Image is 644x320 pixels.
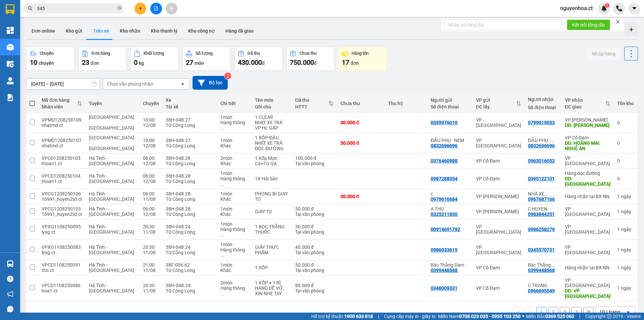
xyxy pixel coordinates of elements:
span: close-circle [117,5,121,12]
div: 38F-006.62 [166,262,214,268]
span: [GEOGRAPHIC_DATA] - [GEOGRAPHIC_DATA] [89,135,134,151]
div: 11/08 [143,268,159,273]
div: VPMD1208250109 [42,117,82,123]
sup: 1 [605,3,609,8]
div: Từ Công Long [166,161,214,166]
div: 50.000 đ [340,140,382,146]
div: thoan1.ct [42,161,82,166]
div: 1 XỐP + 1 BÌ [255,280,288,285]
div: VP [GEOGRAPHIC_DATA] [476,244,521,255]
div: VP Cổ Đạm [476,176,521,181]
span: ... [551,262,555,268]
div: VP [PERSON_NAME] [476,194,521,199]
div: PHONG BI GIAY TO [255,191,288,202]
div: NHỜ XE TRẢ DỌC ĐƯỜNG [255,140,288,151]
button: plus [135,3,146,14]
div: NHÀ XE DUONG HUONG [528,191,558,196]
span: aim [169,6,174,11]
div: 38H-048.24 [166,224,214,229]
div: 1 món [220,138,248,143]
button: 1 [536,307,546,317]
div: 30.000 đ [340,194,382,199]
div: 38H-048.27 [166,138,214,143]
button: Đơn hàng23đơn [78,47,127,71]
button: 2 [548,307,558,317]
div: 00914691792 [431,227,460,232]
div: VPXG1108250083 [42,244,82,250]
div: 1 [617,285,634,291]
div: Khác [220,212,248,217]
div: 16991_huyen2td.ct [42,196,82,202]
div: Tuyến [89,101,136,106]
span: 10 [30,58,37,66]
span: Hà Tĩnh - [GEOGRAPHIC_DATA] [89,283,134,293]
span: ngày [621,209,631,214]
div: Từ Công Long [166,143,214,148]
div: 06:00 [143,191,159,196]
th: Toggle SortBy [561,95,614,112]
div: 1 XỐP ĐẬU [255,135,288,140]
div: VPCD1208250104 [42,173,82,179]
div: VP Cổ Đạm [476,158,521,164]
div: 0376460988 [431,158,458,164]
div: Khác [220,161,248,166]
div: 0979616684 [431,196,458,202]
div: Nhân viên [42,104,77,109]
div: 0987288354 [431,176,458,181]
span: ngày [621,285,631,291]
div: Khác [220,196,248,202]
button: Kho gửi [60,23,88,39]
div: 38H-048.28 [166,173,214,179]
span: ngày [621,227,631,232]
div: Hàng thông thường [220,227,248,237]
div: VPCD1208250105 [42,155,82,161]
div: GIAY TO [255,209,288,214]
div: Tên món [255,97,288,103]
div: nhatmd.ct [42,123,82,128]
input: Nhập số tổng đài [444,19,561,30]
div: 10:00 [143,138,159,143]
svg: open [626,309,631,315]
span: ... [220,291,224,296]
div: 0963016052 [528,158,555,164]
div: Đã thu [248,51,260,56]
div: DĐ: VP Hà Đông [565,288,610,299]
span: close-circle [117,6,121,10]
div: 1 món [220,262,248,268]
div: Tài xế [166,104,214,109]
div: 38H-048.28 [166,191,214,196]
span: 0 [134,58,138,66]
img: warehouse-icon [7,44,14,51]
span: 17 [342,58,349,66]
div: Người gửi [431,97,469,103]
div: 1 [617,227,634,232]
div: DĐ: Thanh Hóa [565,176,610,187]
div: VP Cổ Đạm [565,135,610,140]
button: Đã thu430.000đ [234,47,283,71]
div: Từ Công Long [166,229,214,235]
div: Hàng thông thường [220,247,248,258]
div: Chưa thu [340,101,382,106]
sup: 2 [224,73,231,79]
div: 0 [617,120,634,125]
div: 80.000 đ [295,283,334,288]
button: Hàng đã giao [220,23,259,39]
div: Từ Công Long [166,196,214,202]
div: Khối lượng [144,51,164,56]
div: 21:00 [143,262,159,268]
th: Toggle SortBy [38,95,86,112]
div: Tại văn phòng [295,229,334,235]
div: Từ Công Long [166,123,214,128]
div: VP [GEOGRAPHIC_DATA] [565,277,610,288]
div: VP [GEOGRAPHIC_DATA] [565,244,610,255]
div: 2 món [220,280,248,285]
div: 1 CLEAR [255,115,288,120]
button: Nhập hàng [587,48,621,60]
div: 06:00 [143,155,159,161]
div: 11/08 [143,250,159,255]
div: Tại văn phòng [295,268,334,273]
button: aim [166,3,177,14]
span: Kết nối tổng đài [572,21,605,29]
div: 30.000 đ [295,206,334,212]
div: 1 món [220,242,248,247]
